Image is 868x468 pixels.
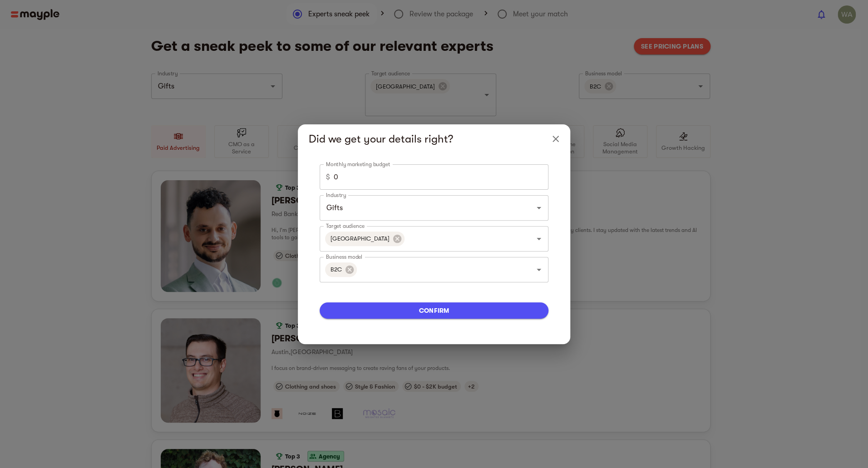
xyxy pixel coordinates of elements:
button: confirm [320,302,548,319]
div: B2C [325,262,357,277]
span: [GEOGRAPHIC_DATA] [325,234,395,243]
input: Try Entertainment, Clothing, etc. [324,199,519,217]
p: $ [326,172,330,182]
button: Open [533,232,545,245]
span: confirm [327,305,541,316]
div: [GEOGRAPHIC_DATA] [325,232,404,246]
button: Open [533,263,545,276]
button: Close [545,128,567,150]
button: Open [533,202,545,214]
h5: Did we get your details right? [309,132,545,146]
span: B2C [325,265,347,274]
